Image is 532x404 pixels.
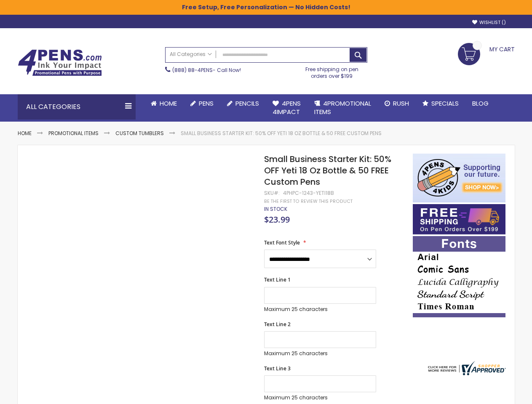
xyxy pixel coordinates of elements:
span: All Categories [170,51,212,58]
a: Home [144,94,184,113]
a: All Categories [166,48,216,61]
img: Free shipping on orders over $199 [413,204,505,234]
img: 4pens 4 kids [413,154,505,202]
a: Blog [465,94,495,113]
span: Specials [431,99,459,108]
p: Maximum 25 characters [264,306,376,313]
a: Rush [378,94,416,113]
p: Maximum 25 characters [264,350,376,357]
span: Text Line 3 [264,365,291,372]
p: Maximum 25 characters [264,394,376,401]
img: 4Pens Custom Pens and Promotional Products [18,49,102,76]
a: 4PROMOTIONALITEMS [307,94,378,122]
span: Rush [393,99,409,108]
span: Small Business Starter Kit: 50% OFF Yeti 18 Oz Bottle & 50 FREE Custom Pens [264,153,391,188]
span: Blog [472,99,489,108]
a: Be the first to review this product [264,198,353,205]
a: 4Pens4impact [266,94,307,122]
div: Availability [264,206,287,213]
a: (888) 88-4PENS [172,66,213,74]
a: Specials [416,94,465,113]
span: In stock [264,205,287,213]
span: Pens [199,99,214,108]
span: 4Pens 4impact [273,99,301,116]
span: Text Font Style [264,239,300,246]
a: Home [18,130,32,137]
a: 4pens.com certificate URL [426,370,506,377]
div: Free shipping on pen orders over $199 [297,63,367,80]
img: 4pens.com widget logo [426,361,506,375]
a: Promotional Items [48,130,99,137]
span: Pencils [235,99,259,108]
span: Text Line 2 [264,321,291,328]
div: All Categories [18,94,136,120]
img: font-personalization-examples [413,236,505,317]
span: - Call Now! [172,66,241,74]
div: 4PHPC-1243-YETI18B [283,190,334,197]
a: Custom Tumblers [115,130,164,137]
span: $23.99 [264,214,290,225]
span: 4PROMOTIONAL ITEMS [314,99,371,116]
a: Pens [184,94,220,113]
span: Text Line 1 [264,276,291,283]
strong: SKU [264,189,280,197]
a: Wishlist [472,19,506,26]
span: Home [160,99,177,108]
a: Pencils [220,94,266,113]
li: Small Business Starter Kit: 50% OFF Yeti 18 Oz Bottle & 50 FREE Custom Pens [181,130,382,137]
